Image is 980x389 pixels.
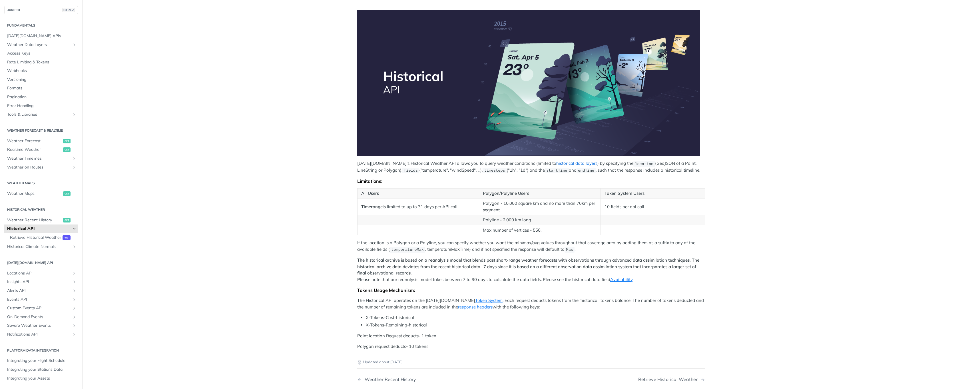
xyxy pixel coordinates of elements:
span: Integrating your Stations Data [7,367,77,372]
a: Weather on RoutesShow subpages for Weather on Routes [4,163,78,172]
span: Webhooks [7,68,77,74]
button: Show subpages for Historical Climate Normals [72,244,77,249]
span: Integrating your Flight Schedule [7,358,77,364]
button: Show subpages for Alerts API [72,288,77,293]
span: Events API [7,297,71,302]
span: Retrieve Historical Weather [10,235,61,240]
span: Formats [7,85,77,91]
a: Webhooks [4,67,78,75]
td: 10 fields per api call [601,198,705,215]
a: Weather TimelinesShow subpages for Weather Timelines [4,154,78,163]
button: Show subpages for Tools & Libraries [72,112,77,117]
nav: Pagination Controls [357,371,705,388]
button: Show subpages for On-Demand Events [72,315,77,319]
a: On-Demand EventsShow subpages for On-Demand Events [4,313,78,321]
span: Rate Limiting & Tokens [7,59,77,65]
a: Historical Climate NormalsShow subpages for Historical Climate Normals [4,242,78,251]
span: Tools & Libraries [7,112,71,117]
span: CTRL-/ [62,8,75,12]
span: Realtime Weather [7,147,62,153]
a: Weather Mapsget [4,189,78,198]
span: post [63,235,71,240]
span: Insights API [7,279,71,285]
h2: Weather Forecast & realtime [4,128,78,133]
span: Custom Events API [7,305,71,311]
button: Hide subpages for Historical API [72,226,77,231]
button: Show subpages for Weather Data Layers [72,43,77,47]
span: Severe Weather Events [7,323,71,328]
a: response headers [458,304,493,310]
li: X-Tokens-Cost-historical [366,314,705,321]
button: Show subpages for Events API [72,297,77,302]
a: Next Page: Retrieve Historical Weather [638,377,705,382]
a: Weather Recent Historyget [4,216,78,224]
span: Pagination [7,94,77,100]
a: Error Handling [4,102,78,110]
a: Integrating your Assets [4,374,78,383]
span: get [63,139,71,143]
p: [DATE][DOMAIN_NAME]'s Historical Weather API allows you to query weather conditions (limited to )... [357,160,705,174]
span: Weather Forecast [7,138,62,144]
p: If the location is a Polygon or a Polyline, you can specify whether you want the min/max/avg valu... [357,240,705,253]
span: temperatureMax [391,248,423,252]
td: Polygon - 10,000 square km and no more than 70km per segment. [479,198,601,215]
span: Locations API [7,270,71,276]
span: Max [566,248,573,252]
a: Events APIShow subpages for Events API [4,295,78,304]
span: Integrating your Assets [7,376,77,381]
th: All Users [358,188,479,198]
img: Historical-API.png [357,10,700,156]
span: timesteps [484,169,505,173]
td: Polyline - 2,000 km long. [479,215,601,225]
span: Versioning [7,77,77,83]
span: [DATE][DOMAIN_NAME] APIs [7,33,77,39]
a: historical data layers [556,161,597,166]
th: Polygon/Polyline Users [479,188,601,198]
span: Historical API [7,226,71,232]
th: Token System Users [601,188,705,198]
span: Weather Timelines [7,156,71,161]
a: Locations APIShow subpages for Locations API [4,269,78,278]
span: get [63,147,71,152]
button: Show subpages for Insights API [72,280,77,284]
a: Availability [610,277,632,282]
a: Formats [4,84,78,93]
h2: [DATE][DOMAIN_NAME] API [4,260,78,265]
div: Limitations: [357,178,705,184]
a: Historical APIHide subpages for Historical API [4,224,78,233]
p: Polygon request deducts- 10 tokens [357,343,705,350]
a: Integrating your Flight Schedule [4,356,78,365]
span: location [635,162,653,166]
span: Weather Data Layers [7,42,71,48]
a: Rate Limiting & Tokens [4,58,78,67]
p: The Historical API operates on the [DATE][DOMAIN_NAME] . Each request deducts tokens from the 'hi... [357,297,705,310]
span: Access Keys [7,51,77,56]
span: Historical Climate Normals [7,244,71,250]
strong: Timerange [361,204,383,209]
span: fields [404,169,418,173]
h2: Fundamentals [4,23,78,28]
span: Weather Maps [7,191,62,196]
span: Notifications API [7,332,71,337]
button: Show subpages for Locations API [72,271,77,276]
li: X-Tokens-Remaining-historical [366,322,705,328]
h2: Weather Maps [4,181,78,186]
div: Tokens Usage Mechanism: [357,287,705,293]
a: Notifications APIShow subpages for Notifications API [4,330,78,339]
a: Versioning [4,75,78,84]
a: Retrieve Historical Weatherpost [7,233,78,242]
p: Updated about [DATE] [357,359,705,365]
a: Severe Weather EventsShow subpages for Severe Weather Events [4,321,78,330]
a: Previous Page: Weather Recent History [357,377,506,382]
span: startTime [546,169,567,173]
a: Access Keys [4,49,78,58]
a: Pagination [4,93,78,101]
button: Show subpages for Custom Events API [72,306,77,310]
a: Alerts APIShow subpages for Alerts API [4,286,78,295]
button: JUMP TOCTRL-/ [4,6,78,14]
button: Show subpages for Weather Timelines [72,156,77,161]
span: get [63,218,71,222]
span: Weather on Routes [7,165,71,170]
a: Insights APIShow subpages for Insights API [4,278,78,286]
strong: The historical archive is based on a reanalysis model that blends past short-range weather foreca... [357,257,699,276]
